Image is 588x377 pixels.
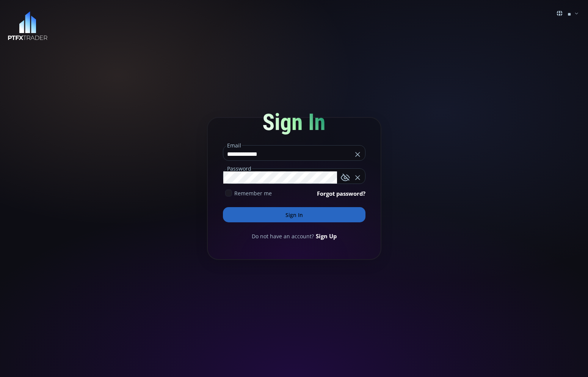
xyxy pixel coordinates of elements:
[234,189,272,197] span: Remember me
[317,189,365,198] a: Forgot password?
[223,207,365,222] button: Sign In
[316,232,337,240] a: Sign Up
[223,232,365,240] div: Do not have an account?
[8,11,48,41] img: LOGO
[262,109,326,136] span: Sign In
